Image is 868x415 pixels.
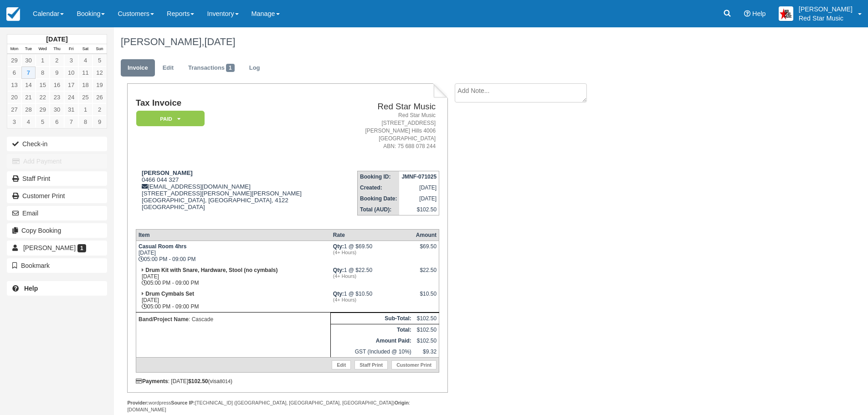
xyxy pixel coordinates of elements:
[78,67,92,79] a: 11
[181,59,241,77] a: Transactions1
[7,223,107,238] button: Copy Booking
[136,169,339,222] div: 0466 044 327 [EMAIL_ADDRESS][DOMAIN_NAME] [STREET_ADDRESS][PERSON_NAME][PERSON_NAME] [GEOGRAPHIC_...
[188,378,208,384] strong: $102.50
[64,79,78,91] a: 17
[50,67,64,79] a: 9
[92,79,107,91] a: 19
[156,59,180,77] a: Edit
[92,103,107,116] a: 2
[136,288,330,313] td: [DATE] 05:00 PM - 09:00 PM
[399,182,439,193] td: [DATE]
[333,297,411,302] em: (4+ Hours)
[21,67,36,79] a: 7
[333,243,344,250] strong: Qty
[414,313,439,324] td: $102.50
[136,110,201,127] a: Paid
[331,324,414,335] th: Total:
[50,44,64,54] th: Thu
[92,44,107,54] th: Sun
[331,288,414,313] td: 1 @ $10.50
[139,315,328,324] p: : Cascade
[391,360,437,369] a: Customer Print
[64,103,78,116] a: 31
[50,116,64,128] a: 6
[7,103,21,116] a: 27
[78,54,92,67] a: 4
[358,182,400,193] th: Created:
[21,44,36,54] th: Tue
[23,244,76,251] span: [PERSON_NAME]
[354,360,388,369] a: Staff Print
[36,91,50,103] a: 22
[50,54,64,67] a: 2
[21,116,36,128] a: 4
[7,79,21,91] a: 13
[78,44,92,54] th: Sat
[752,10,766,17] span: Help
[358,193,400,204] th: Booking Date:
[36,54,50,67] a: 1
[331,265,414,288] td: 1 @ $22.50
[7,137,107,151] button: Check-in
[24,285,38,292] b: Help
[744,10,750,17] i: Help
[121,59,155,77] a: Invoice
[399,193,439,204] td: [DATE]
[50,91,64,103] a: 23
[21,103,36,116] a: 28
[46,36,67,43] strong: [DATE]
[416,267,437,281] div: $22.50
[64,54,78,67] a: 3
[220,379,231,384] small: 8014
[21,91,36,103] a: 21
[64,44,78,54] th: Fri
[78,79,92,91] a: 18
[136,378,168,384] strong: Payments
[64,116,78,128] a: 7
[414,335,439,346] td: $102.50
[7,281,107,296] a: Help
[142,169,193,176] strong: [PERSON_NAME]
[358,204,400,215] th: Total (AUD):
[414,229,439,241] th: Amount
[414,346,439,358] td: $9.32
[7,206,107,220] button: Email
[7,258,107,273] button: Bookmark
[78,91,92,103] a: 25
[7,44,21,54] th: Mon
[127,400,447,413] div: wordpress [TECHNICAL_ID] ([GEOGRAPHIC_DATA], [GEOGRAPHIC_DATA], [GEOGRAPHIC_DATA]) : [DOMAIN_NAME]
[139,243,186,250] strong: Casual Room 4hrs
[7,54,21,67] a: 29
[64,91,78,103] a: 24
[21,79,36,91] a: 14
[343,112,436,151] address: Red Star Music [STREET_ADDRESS] [PERSON_NAME] Hills 4006 [GEOGRAPHIC_DATA] ABN: 75 688 078 244
[416,243,437,257] div: $69.50
[799,14,853,23] p: Red Star Music
[36,103,50,116] a: 29
[145,291,194,297] strong: Drum Cymbals Set
[36,44,50,54] th: Wed
[333,273,411,279] em: (4+ Hours)
[416,291,437,304] div: $10.50
[332,360,351,369] a: Edit
[36,116,50,128] a: 5
[7,67,21,79] a: 6
[92,67,107,79] a: 12
[121,36,758,47] h1: [PERSON_NAME],
[36,79,50,91] a: 15
[331,346,414,358] td: GST (Included @ 10%)
[92,54,107,67] a: 5
[64,67,78,79] a: 10
[92,91,107,103] a: 26
[6,7,20,21] img: checkfront-main-nav-mini-logo.png
[401,174,437,180] strong: JMNF-071025
[399,204,439,215] td: $102.50
[333,267,344,273] strong: Qty
[414,324,439,335] td: $102.50
[343,102,436,112] h2: Red Star Music
[136,111,205,127] em: Paid
[36,67,50,79] a: 8
[171,400,195,405] strong: Source IP:
[395,400,409,405] strong: Origin
[7,171,107,186] a: Staff Print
